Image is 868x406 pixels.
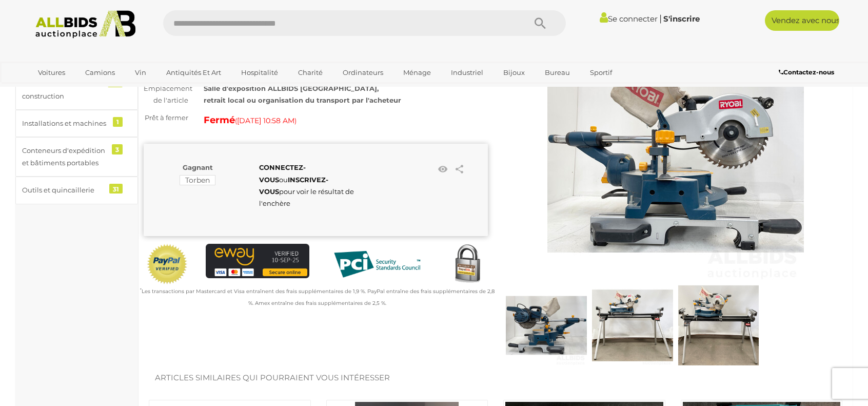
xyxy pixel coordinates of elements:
font: Vendez avec nous [772,15,840,25]
a: Sportif [583,64,619,81]
font: | [659,13,662,24]
font: Camions [85,68,115,76]
a: Industriel [444,64,490,81]
a: Installations et machines 1 [15,110,138,137]
a: Ordinateurs [336,64,390,81]
font: Outils et quincaillerie [22,186,94,194]
font: Articles similaires qui pourraient vous intéresser [155,373,390,382]
a: Se connecter [600,14,658,24]
a: Bureau [538,64,577,81]
font: Se connecter [608,14,658,24]
font: Fermé [204,114,235,126]
font: Conteneurs d'expédition et bâtiments portables [22,146,105,166]
li: Regardez cet article [435,162,450,177]
font: Antiquités et art [166,68,221,76]
a: Antiquités et art [160,64,228,81]
font: [DATE] 10:58 AM [237,116,294,125]
font: Bijoux [503,68,525,76]
img: Conforme à la norme PCI DSS [326,244,428,285]
font: Ordinateurs [343,68,383,76]
font: Salle d'exposition ALLBIDS [GEOGRAPHIC_DATA], [204,84,379,92]
font: Contactez-nous [783,68,834,76]
font: Installations et machines [22,119,106,127]
button: Recherche [515,10,566,36]
font: ) [294,117,297,125]
font: 1 [116,118,119,126]
font: Matériaux de construction [22,80,66,100]
font: Hospitalité [241,68,278,76]
img: Scie à onglet laser Ryobi EMS2025SCL avec support [678,285,759,366]
a: Conteneurs d'expédition et bâtiments portables 3 [15,137,138,177]
a: Hospitalité [234,64,285,81]
a: Bijoux [497,64,531,81]
font: Sportif [590,68,612,76]
font: ( [235,117,237,125]
a: Charité [291,64,329,81]
a: CONNECTEZ-VOUS [259,163,306,183]
img: Scie à onglet laser Ryobi EMS2025SCL avec support [506,285,587,366]
font: Torben [185,176,210,185]
img: Allbids.com.au [30,10,141,38]
a: Vin [128,64,153,81]
font: Gagnant [183,163,213,171]
img: Sécurisé par Rapid SSL [447,244,488,285]
a: S'inscrire [663,14,700,24]
font: 31 [113,185,119,192]
font: pour voir le résultat de l'enchère [259,187,354,207]
img: Scie à onglet laser Ryobi EMS2025SCL avec support [547,26,804,282]
font: Les transactions par Mastercard et Visa entraînent des frais supplémentaires de 1,9 %. PayPal ent... [142,288,495,306]
a: Outils et quincaillerie 31 [15,177,138,204]
font: Vin [135,68,146,76]
a: Voitures [31,64,72,81]
font: Bureau [545,68,570,76]
a: Camions [78,64,122,81]
a: Vendez avec nous [765,10,839,31]
a: Ménage [397,64,438,81]
a: Matériaux de construction 30 [15,70,138,110]
font: 3 [115,146,119,153]
font: Industriel [451,68,483,76]
font: Prêt à fermer [145,113,188,122]
img: Scie à onglet laser Ryobi EMS2025SCL avec support [592,285,673,366]
a: Contactez-nous [779,67,837,78]
font: Ménage [403,68,431,76]
font: retrait local ou organisation du transport par l'acheteur [204,96,401,104]
font: ou [279,176,288,184]
a: INSCRIVEZ-VOUS [259,176,328,196]
img: Sceau officiel de PayPal [146,244,188,285]
font: Charité [298,68,323,76]
img: Passerelle de paiement eWAY [206,244,309,278]
font: Voitures [38,68,65,76]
